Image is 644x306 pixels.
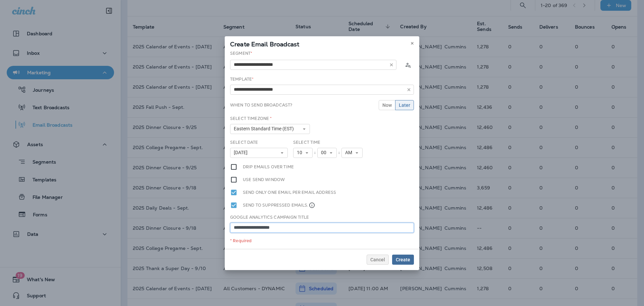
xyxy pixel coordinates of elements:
label: When to send broadcast? [230,102,292,108]
button: Later [395,100,414,110]
button: [DATE] [230,148,288,158]
button: Cancel [367,255,389,265]
label: Google Analytics Campaign Title [230,215,309,220]
span: Later [399,103,410,107]
div: : [337,148,341,158]
label: Template [230,77,254,82]
div: * Required [230,238,414,244]
label: Select Date [230,140,258,145]
span: [DATE] [234,150,250,156]
button: Eastern Standard Time (EST) [230,124,310,134]
span: Create [396,257,410,262]
label: Send to suppressed emails. [243,202,315,209]
span: 00 [321,150,329,156]
div: : [313,148,317,158]
span: Cancel [370,257,385,262]
button: AM [341,148,363,158]
button: Create [392,255,414,265]
div: Create Email Broadcast [225,36,419,50]
button: 10 [293,148,313,158]
span: 10 [297,150,305,156]
span: Now [382,103,392,107]
button: Calculate the estimated number of emails to be sent based on selected segment. (This could take a... [402,59,414,71]
label: Select Time [293,140,321,145]
label: Select Timezone [230,116,272,121]
button: 00 [317,148,337,158]
label: Send only one email per email address [243,189,336,196]
label: Drip emails over time [243,163,294,171]
label: Use send window [243,176,285,183]
span: Eastern Standard Time (EST) [234,126,297,132]
button: Now [379,100,395,110]
label: Segment [230,51,252,56]
span: AM [345,150,355,156]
